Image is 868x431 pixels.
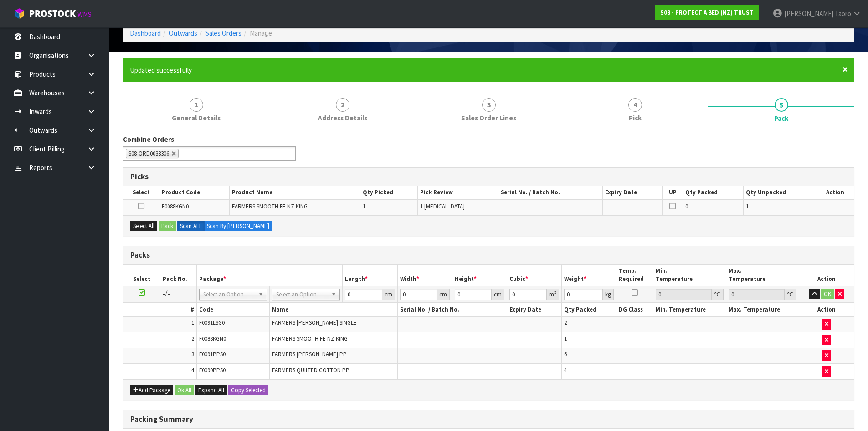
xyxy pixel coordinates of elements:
[130,251,847,260] h3: Packs
[272,350,347,358] span: FARMERS [PERSON_NAME] PP
[270,303,398,317] th: Name
[603,289,614,300] div: kg
[746,203,749,210] span: 1
[160,265,196,286] th: Pack No.
[205,29,241,37] a: Sales Orders
[461,113,516,123] span: Sales Order Lines
[272,366,349,374] span: FARMERS QUILTED COTTON PP
[130,29,161,37] a: Dashboard
[343,265,397,286] th: Length
[191,350,194,358] span: 3
[564,335,567,343] span: 1
[159,221,176,232] button: Pack
[507,303,562,317] th: Expiry Date
[199,319,225,327] span: F0091LSG0
[29,8,76,20] span: ProStock
[835,9,851,18] span: Taoro
[653,303,726,317] th: Min. Temperature
[775,98,788,112] span: 5
[128,150,169,157] span: S08-ORD0033306
[799,303,854,317] th: Action
[616,303,653,317] th: DG Class
[162,203,189,210] span: F0088KGN0
[363,203,365,210] span: 1
[420,203,465,210] span: 1 [MEDICAL_DATA]
[360,186,417,199] th: Qty Picked
[199,350,226,358] span: F0091PPS0
[175,385,194,396] button: Ok All
[655,5,759,20] a: S08 - PROTECT A BED (NZ) TRUST
[203,289,255,300] span: Select an Option
[554,290,556,296] sup: 3
[685,203,688,210] span: 0
[683,186,744,199] th: Qty Packed
[250,29,272,37] span: Manage
[662,186,683,199] th: UP
[191,366,194,374] span: 4
[564,366,567,374] span: 4
[130,66,192,74] span: Updated successfully
[821,289,834,300] button: OK
[198,386,224,394] span: Expand All
[784,9,833,18] span: [PERSON_NAME]
[660,9,754,16] strong: S08 - PROTECT A BED (NZ) TRUST
[159,186,230,199] th: Product Code
[163,289,170,296] span: 1/1
[276,289,328,300] span: Select an Option
[191,335,194,343] span: 2
[172,113,221,123] span: General Details
[123,265,160,286] th: Select
[774,114,788,123] span: Pack
[842,63,848,76] span: ×
[336,98,349,112] span: 2
[629,113,642,123] span: Pick
[130,385,173,396] button: Add Package
[199,366,226,374] span: F0090PPS0
[382,289,395,300] div: cm
[397,303,507,317] th: Serial No. / Batch No.
[726,265,799,286] th: Max. Temperature
[199,335,226,343] span: F0088KGN0
[232,203,308,210] span: FARMERS SMOOTH FE NZ KING
[418,186,498,199] th: Pick Review
[744,186,817,199] th: Qty Unpacked
[130,172,847,181] h3: Picks
[204,221,272,232] label: Scan By [PERSON_NAME]
[628,98,642,112] span: 4
[492,289,504,300] div: cm
[564,350,567,358] span: 6
[564,319,567,327] span: 2
[653,265,726,286] th: Min. Temperature
[228,385,268,396] button: Copy Selected
[562,303,616,317] th: Qty Packed
[272,335,348,343] span: FARMERS SMOOTH FE NZ KING
[230,186,360,199] th: Product Name
[196,303,269,317] th: Code
[799,265,854,286] th: Action
[130,415,847,424] h3: Packing Summary
[507,265,562,286] th: Cubic
[195,385,227,396] button: Expand All
[196,265,343,286] th: Package
[602,186,662,199] th: Expiry Date
[785,289,796,300] div: ℃
[498,186,603,199] th: Serial No. / Batch No.
[452,265,507,286] th: Height
[123,303,196,317] th: #
[77,10,92,19] small: WMS
[14,8,25,19] img: cube-alt.png
[547,289,559,300] div: m
[177,221,205,232] label: Scan ALL
[726,303,799,317] th: Max. Temperature
[482,98,496,112] span: 3
[123,186,159,199] th: Select
[817,186,854,199] th: Action
[437,289,450,300] div: cm
[616,265,653,286] th: Temp. Required
[562,265,616,286] th: Weight
[191,319,194,327] span: 1
[190,98,203,112] span: 1
[272,319,357,327] span: FARMERS [PERSON_NAME] SINGLE
[169,29,197,37] a: Outwards
[712,289,724,300] div: ℃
